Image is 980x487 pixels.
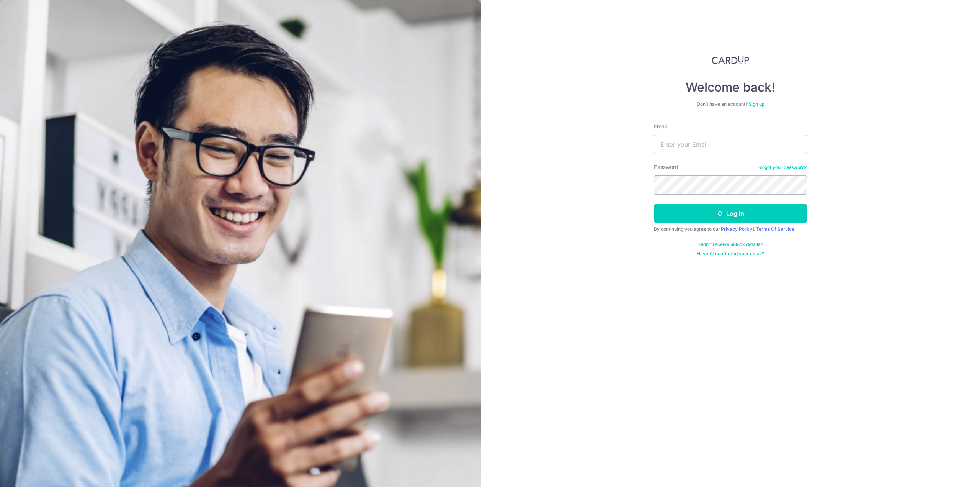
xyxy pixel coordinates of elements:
h4: Welcome back! [654,80,807,95]
div: By continuing you agree to our & [654,226,807,232]
img: CardUp Logo [712,55,749,64]
a: Didn't receive unlock details? [699,241,763,248]
a: Terms Of Service [756,226,794,232]
a: Privacy Policy [721,226,752,232]
label: Password [654,163,678,171]
label: Email [654,123,667,130]
a: Sign up [748,101,764,107]
button: Log in [654,204,807,223]
input: Enter your Email [654,135,807,154]
a: Forgot your password? [757,164,807,171]
div: Don’t have an account? [654,101,807,107]
a: Haven't confirmed your email? [697,251,764,257]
